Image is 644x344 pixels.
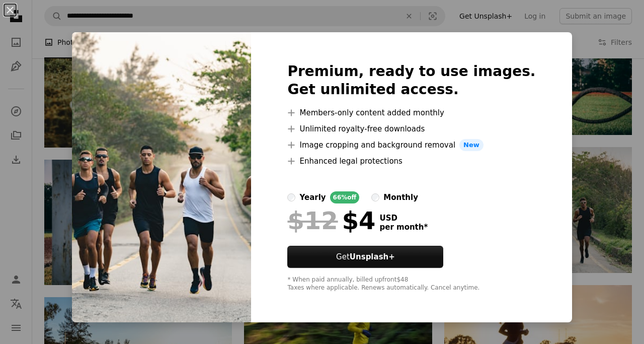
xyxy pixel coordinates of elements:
[287,107,535,119] li: Members-only content added monthly
[287,62,535,99] h2: Premium, ready to use images. Get unlimited access.
[459,139,484,151] span: New
[383,191,418,203] div: monthly
[287,208,375,234] div: $4
[379,223,428,232] span: per month *
[72,32,251,322] img: premium_photo-1725905519067-59377678c547
[379,214,428,223] span: USD
[287,155,535,167] li: Enhanced legal protections
[287,139,535,151] li: Image cropping and background removal
[287,246,443,268] button: GetUnsplash+
[287,208,338,234] span: $12
[287,193,295,201] input: yearly66%off
[350,252,395,261] strong: Unsplash+
[287,276,535,292] div: * When paid annually, billed upfront $48 Taxes where applicable. Renews automatically. Cancel any...
[299,191,326,203] div: yearly
[330,191,360,203] div: 66% off
[287,123,535,135] li: Unlimited royalty-free downloads
[371,193,379,201] input: monthly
